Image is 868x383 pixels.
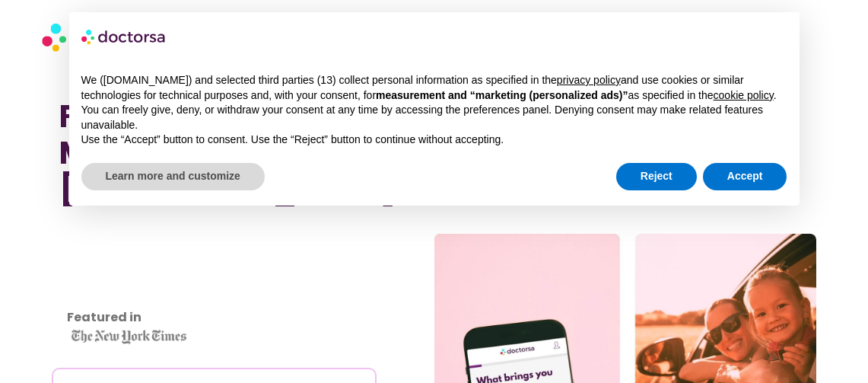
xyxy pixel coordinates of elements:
button: Reject [616,163,697,190]
a: privacy policy [557,74,621,86]
strong: Featured in [67,308,141,326]
p: You can freely give, deny, or withdraw your consent at any time by accessing the preferences pane... [81,103,787,132]
strong: measurement and “marketing (personalized ads)” [376,89,628,101]
button: Accept [703,163,787,190]
p: We ([DOMAIN_NAME]) and selected third parties (13) collect personal information as specified in t... [81,73,787,103]
p: Use the “Accept” button to consent. Use the “Reject” button to continue without accepting. [81,132,787,148]
a: cookie policy [714,89,774,101]
iframe: Customer reviews powered by Trustpilot [59,223,196,337]
img: logo [81,24,167,49]
button: Learn more and customize [81,163,265,190]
